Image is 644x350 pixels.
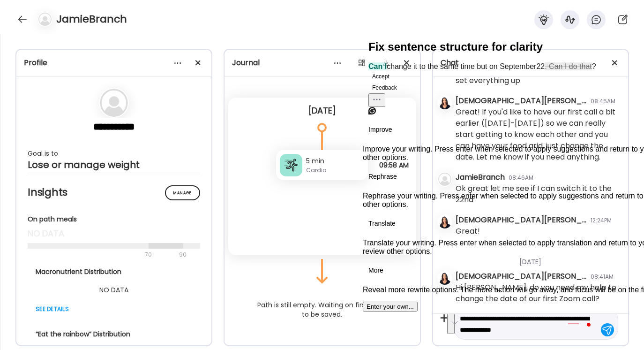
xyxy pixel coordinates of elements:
[247,297,397,323] div: Path is still empty. Waiting on first meal to be saved.
[38,13,52,26] img: bg-avatar-default.svg
[28,249,176,260] div: 70
[232,57,412,68] div: Journal
[28,228,200,239] div: no data
[236,105,408,116] div: [DATE]
[28,214,200,224] div: On path meals
[178,249,187,260] div: 90
[36,329,192,339] div: “Eat the rainbow” Distribution
[306,166,364,175] div: Cardio
[36,267,192,277] div: Macronutrient Distribution
[165,185,200,200] div: Manage
[28,159,200,170] div: Lose or manage weight
[460,313,595,335] textarea: To enrich screen reader interactions, please activate Accessibility in Grammarly extension settings
[100,89,128,117] img: bg-avatar-default.svg
[36,284,192,296] div: NO DATA
[28,148,200,159] div: Goal is to
[306,156,364,166] div: 5 min
[24,57,204,68] div: Profile
[56,12,127,27] h4: JamieBranch
[28,185,200,199] h2: Insights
